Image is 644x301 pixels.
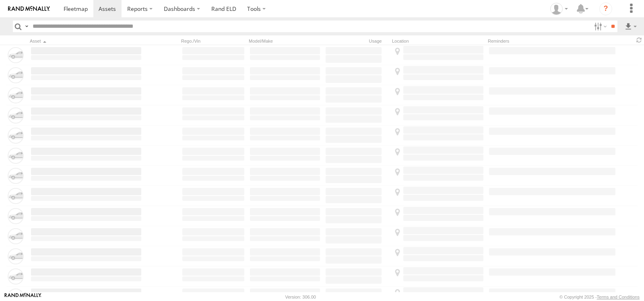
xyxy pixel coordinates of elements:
label: Search Filter Options [591,21,608,32]
span: Refresh [634,36,644,44]
a: Terms and Conditions [597,295,640,299]
div: Usage [324,38,389,44]
label: Export results as... [624,21,638,32]
div: Version: 306.00 [285,295,316,299]
div: Model/Make [249,38,321,44]
div: Location [392,38,485,44]
label: Search Query [23,21,30,32]
div: Rego./Vin [181,38,246,44]
div: Click to Sort [30,38,142,44]
div: Reminders [488,38,564,44]
i: ? [599,2,612,15]
div: Victor Calcano Jr [547,3,571,15]
div: © Copyright 2025 - [559,295,640,299]
a: Visit our Website [4,293,41,301]
img: rand-logo.svg [8,6,50,12]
